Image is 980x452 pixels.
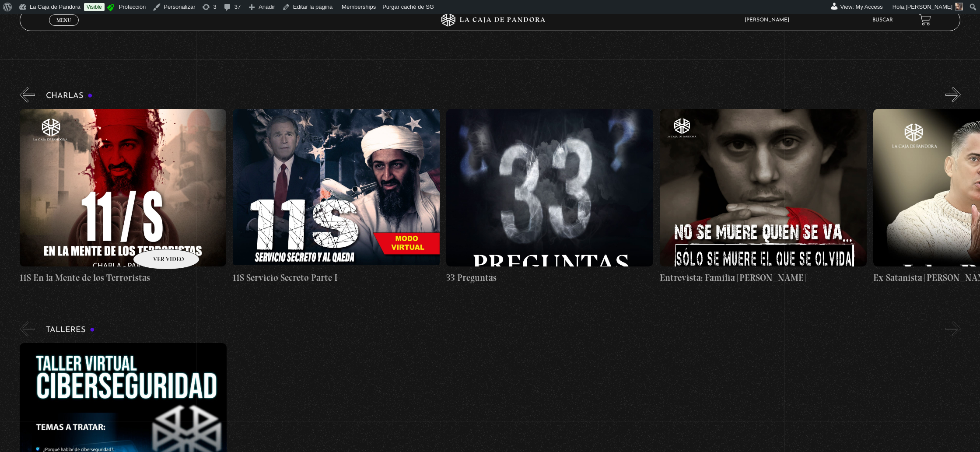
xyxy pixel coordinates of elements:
button: Previous [20,321,35,336]
h4: 11S Servicio Secreto Parte I [233,271,440,285]
h4: Entrevista: Familia [PERSON_NAME] [660,271,867,285]
button: Next [945,87,961,102]
a: Buscar [872,18,893,23]
button: Next [945,321,961,336]
span: Cerrar [54,25,74,31]
a: 33 Preguntas [446,109,653,285]
h4: 11S En la Mente de los Terroristas [20,271,227,285]
a: 11S En la Mente de los Terroristas [20,109,227,285]
a: Entrevista: Familia [PERSON_NAME] [660,109,867,285]
h3: Talleres [46,326,95,334]
span: [PERSON_NAME] [740,18,798,23]
span: Menu [56,18,71,23]
span: [PERSON_NAME] [906,4,952,10]
h3: Charlas [46,92,93,100]
a: View your shopping cart [919,14,931,26]
a: Visible [84,3,105,11]
a: 11S Servicio Secreto Parte I [233,109,440,285]
h4: 33 Preguntas [446,271,653,285]
button: Previous [20,87,35,102]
